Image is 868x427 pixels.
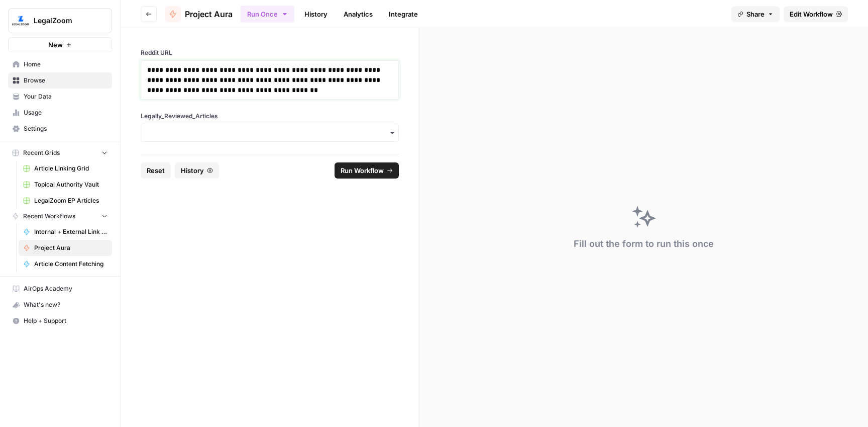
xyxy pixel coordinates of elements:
[23,148,60,157] span: Recent Grids
[8,313,112,329] button: Help + Support
[19,193,112,209] a: LegalZoom EP Articles
[8,281,112,297] a: AirOps Academy
[8,209,112,224] button: Recent Workflows
[141,48,399,57] label: Reddit URL
[8,145,112,160] button: Recent Grids
[19,240,112,256] a: Project Aura
[24,316,107,325] span: Help + Support
[34,164,107,173] span: Article Linking Grid
[8,105,112,121] a: Usage
[8,8,112,33] button: Workspace: LegalZoom
[341,165,384,176] span: Run Workflow
[24,60,107,69] span: Home
[141,162,171,179] button: Reset
[8,72,112,89] a: Browse
[8,297,112,313] button: What's new?
[731,6,780,22] button: Share
[165,6,233,22] a: Project Aura
[185,8,233,20] span: Project Aura
[34,180,107,189] span: Topical Authority Vault
[24,124,107,133] span: Settings
[9,297,112,312] div: What's new?
[8,37,112,52] button: New
[181,165,204,176] span: History
[574,237,714,251] div: Fill out the form to run this once
[24,108,107,117] span: Usage
[298,6,334,22] a: History
[24,76,107,85] span: Browse
[784,6,848,22] a: Edit Workflow
[147,165,165,176] span: Reset
[12,12,30,30] img: LegalZoom Logo
[48,40,63,50] span: New
[34,243,107,252] span: Project Aura
[19,224,112,240] a: Internal + External Link Addition
[335,162,399,179] button: Run Workflow
[34,16,94,26] span: LegalZoom
[24,92,107,101] span: Your Data
[383,6,424,22] a: Integrate
[338,6,379,22] a: Analytics
[23,212,75,221] span: Recent Workflows
[746,9,765,19] span: Share
[34,260,107,269] span: Article Content Fetching
[19,160,112,177] a: Article Linking Grid
[241,6,294,23] button: Run Once
[8,56,112,72] a: Home
[19,177,112,193] a: Topical Authority Vault
[141,112,399,121] label: Legally_Reviewed_Articles
[24,284,107,293] span: AirOps Academy
[19,256,112,272] a: Article Content Fetching
[790,9,833,19] span: Edit Workflow
[34,196,107,205] span: LegalZoom EP Articles
[34,227,107,236] span: Internal + External Link Addition
[8,121,112,137] a: Settings
[8,89,112,105] a: Your Data
[175,162,219,179] button: History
